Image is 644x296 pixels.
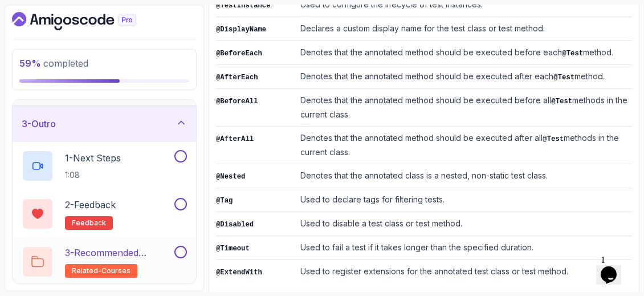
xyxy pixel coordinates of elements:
[65,151,121,165] p: 1 - Next Steps
[216,74,258,82] code: @AfterEach
[551,98,572,106] code: @Test
[22,198,187,230] button: 2-Feedbackfeedback
[12,12,162,30] a: Dashboard
[65,198,116,212] p: 2 - Feedback
[65,246,172,259] p: 3 - Recommended Courses
[216,98,258,106] code: @BeforeAll
[22,246,187,278] button: 3-Recommended Coursesrelated-courses
[13,106,196,142] button: 3-Outro
[65,169,121,181] p: 1:08
[296,41,632,65] td: Denotes that the annotated method should be executed before each method.
[72,266,131,275] span: related-courses
[296,65,632,89] td: Denotes that the annotated method should be executed after each method.
[296,260,632,284] td: Used to register extensions for the annotated test class or test method.
[216,50,262,58] code: @BeforeEach
[296,17,632,41] td: Declares a custom display name for the test class or test method.
[562,50,583,58] code: @Test
[296,89,632,127] td: Denotes that the annotated method should be executed before all methods in the current class.
[216,26,266,34] code: @DisplayName
[216,135,254,143] code: @AfterAll
[19,58,41,69] span: 59 %
[216,197,233,205] code: @Tag
[296,164,632,188] td: Denotes that the annotated class is a nested, non-static test class.
[216,173,245,181] code: @Nested
[296,212,632,236] td: Used to disable a test class or test method.
[72,218,106,228] span: feedback
[22,117,56,131] h3: 3 - Outro
[216,2,271,10] code: @TestInstance
[596,250,633,285] iframe: chat widget
[553,74,574,82] code: @Test
[216,269,262,277] code: @ExtendWith
[22,150,187,182] button: 1-Next Steps1:08
[296,236,632,260] td: Used to fail a test if it takes longer than the specified duration.
[296,127,632,164] td: Denotes that the annotated method should be executed after all methods in the current class.
[543,135,564,143] code: @Test
[19,58,88,69] span: completed
[296,188,632,212] td: Used to declare tags for filtering tests.
[216,221,254,229] code: @Disabled
[216,245,250,253] code: @Timeout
